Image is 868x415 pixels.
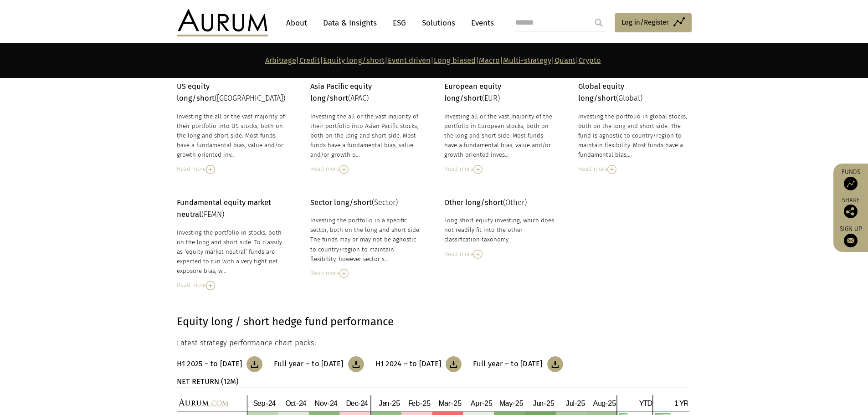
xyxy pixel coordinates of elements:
[177,228,288,276] div: Investing the portfolio in stocks, both on the long and short side. To classify as ‘equity market...
[444,164,555,174] div: Read more
[323,56,385,65] a: Equity long/short
[348,356,364,372] img: Download Article
[206,281,215,290] img: Read More
[417,15,460,31] a: Solutions
[547,356,563,372] img: Download Article
[310,82,372,102] strong: Asia Pacific equity long/short
[310,164,421,174] div: Read more
[590,14,608,32] input: Submit
[444,82,501,102] strong: European equity long/short
[310,215,421,264] div: Investing the portfolio in a specific sector, both on the long and short side. The funds may or m...
[310,198,372,207] strong: Sector long/short
[177,280,288,290] div: Read more
[310,268,421,278] div: Read more
[434,56,476,65] a: Long biased
[607,165,616,174] img: Read More
[578,81,689,105] p: (Global)
[446,356,462,372] img: Download Article
[177,82,215,102] strong: US equity long/short
[375,359,442,369] h3: H1 2024 – to [DATE]
[177,377,238,386] strong: NET RETURN (12M)
[299,56,320,65] a: Credit
[247,356,262,372] img: Download Article
[473,359,542,369] h3: Full year – to [DATE]
[310,112,421,160] div: Investing the all or the vast majority of their portfolio into Asian Pacific stocks, both on the ...
[177,315,394,328] strong: Equity long / short hedge fund performance
[579,56,601,65] a: Crypto
[473,165,483,174] img: Read More
[177,112,288,160] div: Investing the all or the vast majority of their portfolio into US stocks, both on the long and sh...
[444,112,555,160] div: Investing all or the vast majority of the portfolio in European stocks, both on the long and shor...
[177,356,263,372] a: H1 2025 – to [DATE]
[444,249,555,259] div: Read more
[318,15,381,31] a: Data & Insights
[578,112,689,160] div: Investing the portfolio in global stocks, both on the long and short side. The fund is agnostic t...
[503,56,551,65] a: Multi-strategy
[206,165,215,174] img: Read More
[282,15,312,31] a: About
[444,198,503,207] strong: Other long/short
[375,356,462,372] a: H1 2024 – to [DATE]
[177,164,288,174] div: Read more
[473,356,563,372] a: Full year – to [DATE]
[479,56,500,65] a: Macro
[388,15,411,31] a: ESG
[844,234,858,247] img: Sign up to our newsletter
[339,165,349,174] img: Read More
[844,177,858,190] img: Access Funds
[615,13,692,32] a: Log in/Register
[444,81,555,105] p: (EUR)
[473,250,483,259] img: Read More
[177,198,271,219] strong: Fundamental equity market neutral
[274,356,364,372] a: Full year – to [DATE]
[838,168,863,190] a: Funds
[467,15,494,31] a: Events
[578,82,624,102] strong: Global equity long/short
[265,56,296,65] a: Arbitrage
[844,205,858,218] img: Share this post
[444,197,555,209] p: (Other)
[838,197,863,218] div: Share
[274,359,343,369] h3: Full year – to [DATE]
[310,81,421,105] p: (APAC)
[177,9,268,36] img: Aurum
[177,197,288,221] p: (FEMN)
[339,269,349,278] img: Read More
[388,56,431,65] a: Event driven
[444,215,555,244] div: Long short equity investing, which does not readily fit into the other classification taxonomy.
[621,17,669,28] span: Log in/Register
[838,225,863,247] a: Sign up
[177,337,689,349] p: Latest strategy performance chart packs:
[310,197,421,209] p: (Sector)
[578,164,689,174] div: Read more
[177,81,288,105] p: ([GEOGRAPHIC_DATA])
[555,56,575,65] a: Quant
[265,56,601,65] strong: | | | | | | | |
[177,359,242,369] h3: H1 2025 – to [DATE]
